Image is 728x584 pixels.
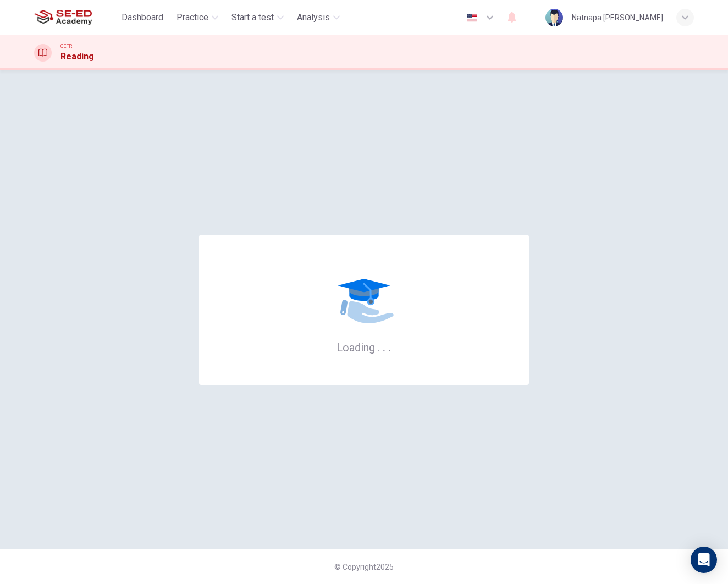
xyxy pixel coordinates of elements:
div: Open Intercom Messenger [691,547,717,573]
span: Analysis [297,11,330,24]
h6: Loading [337,340,391,354]
button: Analysis [293,8,344,27]
span: Dashboard [122,11,163,24]
button: Dashboard [117,8,168,27]
button: Start a test [227,8,288,27]
h6: . [377,337,380,355]
span: © Copyright 2025 [334,563,394,571]
img: SE-ED Academy logo [34,7,92,29]
h6: . [388,337,391,355]
div: Natnapa [PERSON_NAME] [572,11,663,24]
h1: Reading [60,50,94,63]
span: Start a test [231,11,274,24]
a: SE-ED Academy logo [34,7,117,29]
img: en [465,14,479,22]
button: Practice [172,8,223,27]
img: Profile picture [545,9,563,26]
h6: . [382,337,386,355]
span: Practice [177,11,208,24]
span: CEFR [60,42,72,50]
